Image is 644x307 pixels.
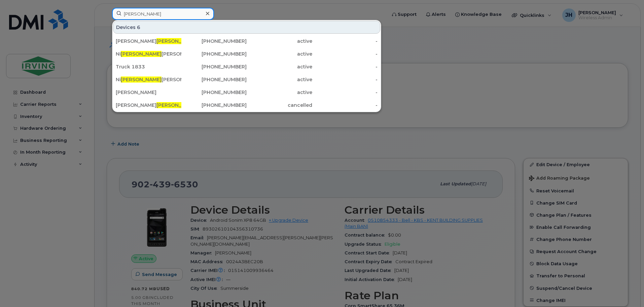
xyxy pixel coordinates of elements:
span: [PERSON_NAME] [121,76,162,83]
div: active [247,76,312,83]
div: [PERSON_NAME] [116,102,181,109]
div: active [247,38,312,44]
div: cancelled [247,102,312,109]
div: - [312,89,378,96]
span: 6 [137,24,140,31]
div: [PERSON_NAME] [116,38,181,44]
div: [PHONE_NUMBER] [181,38,247,44]
a: Ni[PERSON_NAME][PERSON_NAME][PHONE_NUMBER]active- [113,73,380,86]
div: - [312,63,378,70]
div: - [312,76,378,83]
a: [PERSON_NAME][PERSON_NAME][PHONE_NUMBER]cancelled- [113,99,380,111]
div: [PHONE_NUMBER] [181,51,247,57]
div: active [247,63,312,70]
a: [PERSON_NAME][PERSON_NAME][PHONE_NUMBER]active- [113,35,380,47]
div: Ni [PERSON_NAME] [116,76,181,83]
div: [PHONE_NUMBER] [181,63,247,70]
span: [PERSON_NAME] [121,51,162,57]
div: Devices [113,21,380,34]
div: [PHONE_NUMBER] [181,102,247,109]
div: - [312,102,378,109]
div: active [247,51,312,57]
div: [PHONE_NUMBER] [181,76,247,83]
div: [PHONE_NUMBER] [181,89,247,96]
div: - [312,51,378,57]
div: Ni [PERSON_NAME] [116,51,181,57]
a: Ni[PERSON_NAME][PERSON_NAME][PHONE_NUMBER]active- [113,48,380,60]
div: Truck 1833 [116,63,181,70]
div: [PERSON_NAME] [116,89,181,96]
span: [PERSON_NAME] [156,102,197,108]
div: active [247,89,312,96]
a: Truck 1833[PHONE_NUMBER]active- [113,61,380,73]
a: [PERSON_NAME][PHONE_NUMBER]active- [113,86,380,98]
div: - [312,38,378,44]
span: [PERSON_NAME] [156,38,197,44]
